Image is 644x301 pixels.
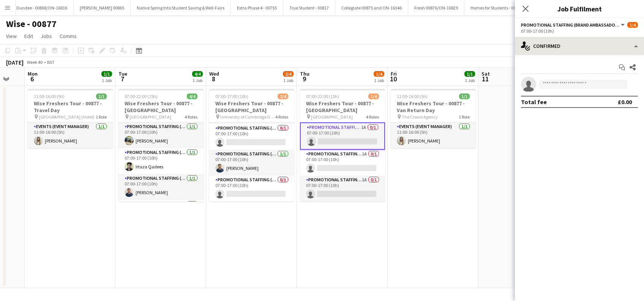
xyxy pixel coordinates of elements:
span: 8 [208,74,219,83]
a: View [3,31,20,41]
div: Confirmed [515,37,644,55]
app-job-card: 07:00-22:00 (15h)4/4Wise Freshers Tour - 00877 - [GEOGRAPHIC_DATA] [GEOGRAPHIC_DATA]4 RolesPromot... [118,89,204,201]
div: 1 Job [102,78,112,83]
button: Native Spring Into Student Saving & Well-Fairs [131,0,231,15]
div: 1 Job [374,78,384,83]
span: 07:00-22:00 (15h) [306,93,339,99]
span: Week 40 [25,59,44,65]
span: The Crowd Agency [402,114,438,120]
span: [GEOGRAPHIC_DATA] (Hotel) [39,114,95,120]
div: £0.00 [618,98,632,106]
span: 4 Roles [366,114,379,120]
span: 4 Roles [275,114,288,120]
span: 1/1 [459,93,470,99]
button: Collegiate 00875 and ON-16346 [335,0,408,15]
button: [PERSON_NAME] 00865 [74,0,131,15]
button: Extra Phase 4 - 00755 [231,0,283,15]
span: Fri [391,70,397,77]
div: Total fee [521,98,547,106]
span: 07:00-17:00 (10h) [215,93,248,99]
span: 7 [117,74,127,83]
span: Promotional Staffing (Brand Ambassadors) [521,22,620,28]
span: Jobs [41,33,52,40]
span: Sat [481,70,490,77]
span: [GEOGRAPHIC_DATA] [311,114,353,120]
app-card-role: Promotional Staffing (Brand Ambassadors)1/107:00-17:00 (10h)[PERSON_NAME] [209,150,294,176]
div: BST [47,59,55,65]
button: Promotional Staffing (Brand Ambassadors) [521,22,626,28]
span: 4/4 [192,71,203,77]
h3: Wise Freshers Tour - 00877 - Travel Day [28,100,113,114]
app-job-card: 07:00-22:00 (15h)1/4Wise Freshers Tour - 00877 - [GEOGRAPHIC_DATA] [GEOGRAPHIC_DATA]4 RolesPromot... [300,89,385,201]
h3: Job Fulfilment [515,4,644,14]
span: 4 Roles [185,114,197,120]
button: Homes for Students - 00825 [464,0,529,15]
span: 9 [299,74,309,83]
span: 07:00-22:00 (15h) [125,93,158,99]
app-job-card: 11:00-16:00 (5h)1/1Wise Freshers Tour - 00877 - Travel Day [GEOGRAPHIC_DATA] (Hotel)1 RoleEvents ... [28,89,113,148]
h3: Wise Freshers Tour - 00877 - Van Return Day [391,100,476,114]
span: 1/4 [368,93,379,99]
span: 2/4 [283,71,294,77]
span: 1 Role [459,114,470,120]
app-card-role: Promotional Staffing (Brand Ambassadors)0/107:00-17:00 (10h) [209,124,294,150]
app-job-card: 11:00-16:00 (5h)1/1Wise Freshers Tour - 00877 - Van Return Day The Crowd Agency1 RoleEvents (Even... [391,89,476,148]
span: 1/1 [96,93,107,99]
button: True Student - 00817 [283,0,335,15]
a: Jobs [38,31,55,41]
span: Mon [28,70,38,77]
a: Edit [21,31,36,41]
span: Wed [209,70,219,77]
app-card-role: Promotional Staffing (Brand Ambassadors)1A0/107:00-17:00 (10h) [300,176,385,201]
app-card-role: Events (Event Manager)1/111:00-16:00 (5h)[PERSON_NAME] [391,122,476,148]
app-card-role: Events (Event Manager)1/1 [118,200,204,226]
span: 1/1 [464,71,475,77]
span: Comms [60,33,77,40]
button: Fresh 00876/ON-16829 [408,0,464,15]
span: University of Cambridge Day 2 [220,114,275,120]
h1: Wise - 00877 [6,18,57,30]
app-card-role: Promotional Staffing (Brand Ambassadors)0/107:00-17:00 (10h) [209,176,294,201]
h3: Wise Freshers Tour - 00877 - [GEOGRAPHIC_DATA] [300,100,385,114]
div: 07:00-17:00 (10h) [521,28,638,34]
span: Edit [24,33,33,40]
div: 1 Job [193,78,202,83]
span: 10 [390,74,397,83]
span: 11:00-16:00 (5h) [397,93,428,99]
div: 1 Job [465,78,475,83]
a: Comms [57,31,80,41]
span: Tue [118,70,127,77]
span: 11:00-16:00 (5h) [34,93,65,99]
span: 1/4 [627,22,638,28]
span: 6 [27,74,38,83]
app-card-role: Events (Event Manager)1/111:00-16:00 (5h)[PERSON_NAME] [28,122,113,148]
span: Thu [300,70,309,77]
app-card-role: Promotional Staffing (Brand Ambassadors)1/107:00-17:00 (10h)[PERSON_NAME] [118,174,204,200]
div: 1 Job [283,78,293,83]
span: 1/1 [101,71,112,77]
span: [GEOGRAPHIC_DATA] [129,114,171,120]
app-card-role: Promotional Staffing (Brand Ambassadors)1A0/107:00-17:00 (10h) [300,122,385,150]
h3: Wise Freshers Tour - 00877 - [GEOGRAPHIC_DATA] [118,100,204,114]
div: [DATE] [6,59,24,66]
span: 1 Role [96,114,107,120]
app-card-role: Promotional Staffing (Brand Ambassadors)1/107:00-17:00 (10h)Irtaza Qadees [118,148,204,174]
app-card-role: Promotional Staffing (Brand Ambassadors)1A0/107:00-17:00 (10h) [300,150,385,176]
app-job-card: 07:00-17:00 (10h)2/4Wise Freshers Tour - 00877 - [GEOGRAPHIC_DATA] University of Cambridge Day 24... [209,89,294,201]
app-card-role: Promotional Staffing (Brand Ambassadors)1/107:00-17:00 (10h)[PERSON_NAME] [118,122,204,148]
span: 11 [480,74,490,83]
span: 1/4 [374,71,384,77]
span: View [6,33,17,40]
span: 4/4 [187,93,197,99]
h3: Wise Freshers Tour - 00877 - [GEOGRAPHIC_DATA] [209,100,294,114]
span: 2/4 [278,93,288,99]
